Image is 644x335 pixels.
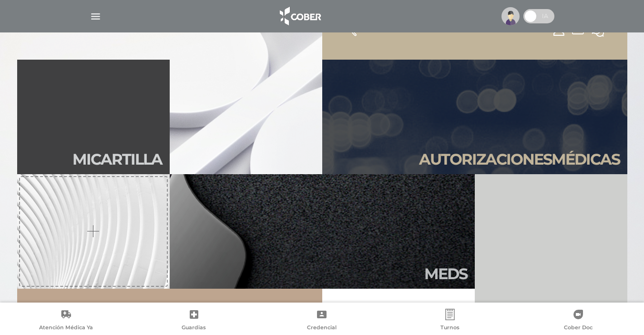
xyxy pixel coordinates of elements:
span: Credencial [307,324,337,333]
h2: Mi car tilla [72,150,162,168]
img: logo_cober_home-white.png [275,5,325,28]
h2: Meds [424,265,467,283]
a: Autorizacionesmédicas [322,60,627,174]
a: Turnos [386,309,514,333]
a: Credencial [258,309,386,333]
img: Cober_menu-lines-white.svg [90,10,102,22]
span: Cober Doc [564,324,593,333]
a: Cober Doc [514,309,642,333]
span: Turnos [440,324,460,333]
a: Meds [170,174,475,289]
a: Guardias [130,309,258,333]
a: Atención Médica Ya [2,309,130,333]
img: profile-placeholder.svg [501,7,520,25]
span: Guardias [182,324,206,333]
h2: Autori zaciones médicas [419,150,620,168]
a: Micartilla [17,60,170,174]
span: Atención Médica Ya [39,324,93,333]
